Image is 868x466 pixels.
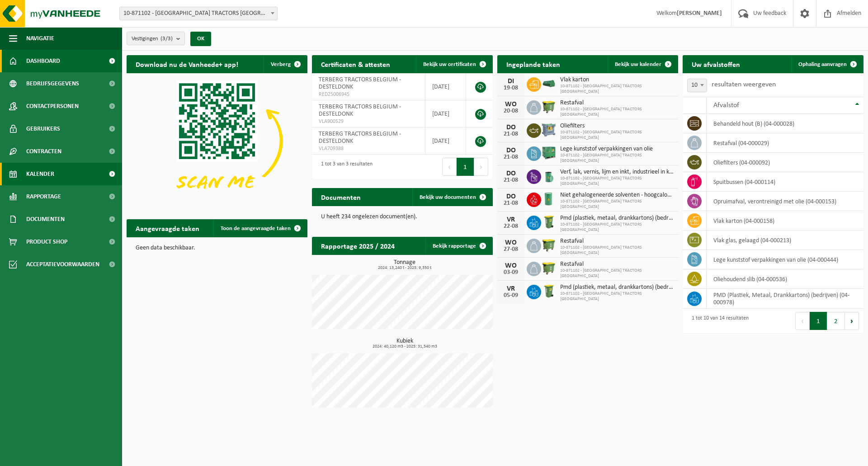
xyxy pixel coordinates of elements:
span: Gebruikers [26,118,60,140]
p: U heeft 234 ongelezen document(en). [321,214,484,220]
span: Verf, lak, vernis, lijm en inkt, industrieel in kleinverpakking [560,169,674,176]
span: 10-871102 - TERBERG TRACTORS BELGIUM - DESTELDONK [120,7,277,20]
button: 2 [827,312,845,330]
td: lege kunststof verpakkingen van olie (04-000444) [707,250,863,269]
span: Verberg [271,61,291,67]
div: 21-08 [502,177,520,184]
span: 10-871102 - TERBERG TRACTORS BELGIUM - DESTELDONK [119,7,278,20]
span: 2024: 40,120 m3 - 2025: 31,540 m3 [316,344,493,349]
td: oliefilters (04-000092) [707,153,863,172]
span: Niet gehalogeneerde solventen - hoogcalorisch in 200lt-vat [560,192,674,199]
h3: Kubiek [316,338,493,349]
td: [DATE] [425,73,466,100]
span: 10-871102 - [GEOGRAPHIC_DATA] TRACTORS [GEOGRAPHIC_DATA] [560,222,674,233]
div: WO [502,239,520,246]
label: resultaten weergeven [712,81,776,88]
div: DO [502,147,520,154]
strong: [PERSON_NAME] [677,10,722,17]
span: Documenten [26,208,65,231]
button: Vestigingen(3/3) [127,32,185,45]
div: 1 tot 10 van 14 resultaten [687,311,749,331]
h2: Ingeplande taken [497,55,569,73]
h3: Tonnage [316,259,493,270]
img: WB-1100-HPE-GN-50 [541,99,557,114]
div: 21-08 [502,131,520,137]
span: Bekijk uw documenten [420,194,476,200]
td: [DATE] [425,127,466,155]
a: Bekijk uw documenten [412,188,492,206]
span: Product Shop [26,231,67,253]
a: Ophaling aanvragen [791,55,863,73]
td: PMD (Plastiek, Metaal, Drankkartons) (bedrijven) (04-000978) [707,289,863,309]
div: 21-08 [502,154,520,160]
img: WB-1100-HPE-GN-50 [541,237,557,253]
span: TERBERG TRACTORS BELGIUM - DESTELDONK [319,104,401,118]
button: Verberg [264,55,307,73]
span: 10-871102 - [GEOGRAPHIC_DATA] TRACTORS [GEOGRAPHIC_DATA] [560,153,674,164]
img: HK-XK-22-GN-00 [541,80,557,88]
img: PB-AP-0800-MET-02-01 [541,122,557,137]
span: 10-871102 - [GEOGRAPHIC_DATA] TRACTORS [GEOGRAPHIC_DATA] [560,268,674,279]
div: VR [502,216,520,223]
img: Download de VHEPlus App [127,73,307,209]
a: Toon de aangevraagde taken [213,219,307,237]
img: WB-0240-HPE-GN-51 [541,283,557,299]
div: 05-09 [502,292,520,299]
span: Rapportage [26,185,61,208]
td: behandeld hout (B) (04-000028) [707,114,863,133]
h2: Rapportage 2025 / 2024 [312,237,404,254]
span: Kalender [26,163,54,185]
img: WB-0240-HPE-GN-51 [541,214,557,230]
a: Bekijk rapportage [425,237,492,255]
img: PB-LD-00200-MET-31 [541,191,557,207]
span: Vlak karton [560,76,674,84]
h2: Certificaten & attesten [312,55,399,73]
span: 10-871102 - [GEOGRAPHIC_DATA] TRACTORS [GEOGRAPHIC_DATA] [560,130,674,141]
span: 10 [687,79,707,92]
span: 10-871102 - [GEOGRAPHIC_DATA] TRACTORS [GEOGRAPHIC_DATA] [560,245,674,256]
span: 10 [688,79,707,92]
button: 1 [457,158,474,176]
div: 22-08 [502,223,520,230]
button: Previous [795,312,810,330]
div: 21-08 [502,200,520,207]
span: Restafval [560,99,674,107]
span: Bedrijfsgegevens [26,72,79,95]
span: 2024: 13,240 t - 2025: 9,350 t [316,266,493,270]
h2: Download nu de Vanheede+ app! [127,55,247,73]
div: 19-08 [502,85,520,91]
span: Vestigingen [132,32,173,46]
button: OK [190,32,211,46]
div: WO [502,262,520,269]
div: DO [502,170,520,177]
span: Contactpersonen [26,95,79,118]
span: Restafval [560,261,674,268]
div: DO [502,124,520,131]
div: DI [502,78,520,85]
span: Pmd (plastiek, metaal, drankkartons) (bedrijven) [560,215,674,222]
img: WB-1100-HPE-GN-50 [541,260,557,276]
span: 10-871102 - [GEOGRAPHIC_DATA] TRACTORS [GEOGRAPHIC_DATA] [560,291,674,302]
span: Bekijk uw certificaten [423,61,476,67]
p: Geen data beschikbaar. [136,245,298,251]
span: TERBERG TRACTORS BELGIUM - DESTELDONK [319,131,401,145]
button: 1 [810,312,827,330]
span: TERBERG TRACTORS BELGIUM - DESTELDONK [319,76,401,90]
span: Dashboard [26,50,60,72]
a: Bekijk uw certificaten [416,55,492,73]
div: 20-08 [502,108,520,114]
span: Toon de aangevraagde taken [221,226,291,231]
h2: Aangevraagde taken [127,219,208,237]
span: Ophaling aanvragen [798,61,847,67]
img: PB-HB-1400-HPE-GN-01 [541,145,557,160]
span: VLA900529 [319,118,418,125]
span: Bekijk uw kalender [615,61,661,67]
span: 10-871102 - [GEOGRAPHIC_DATA] TRACTORS [GEOGRAPHIC_DATA] [560,176,674,187]
td: spuitbussen (04-000114) [707,172,863,192]
span: Lege kunststof verpakkingen van olie [560,146,674,153]
span: 10-871102 - [GEOGRAPHIC_DATA] TRACTORS [GEOGRAPHIC_DATA] [560,84,674,94]
span: RED25006945 [319,91,418,98]
div: 27-08 [502,246,520,253]
div: WO [502,101,520,108]
count: (3/3) [160,36,173,42]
